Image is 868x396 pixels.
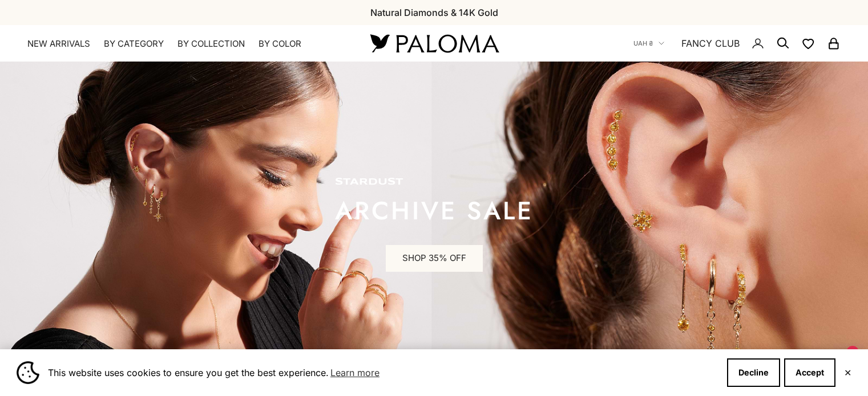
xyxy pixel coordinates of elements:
[633,25,841,62] nav: Secondary navigation
[335,199,534,222] p: ARCHIVE SALE
[177,38,245,50] summary: By Collection
[329,364,381,381] a: Learn more
[335,177,534,188] p: STARDUST
[27,38,343,50] nav: Primary navigation
[784,358,835,387] button: Accept
[633,38,664,48] button: UAH ₴
[844,369,851,376] button: Close
[727,358,780,387] button: Decline
[259,38,301,50] summary: By Color
[386,245,483,272] a: SHOP 35% OFF
[681,36,740,51] a: FANCY CLUB
[27,38,90,50] a: NEW ARRIVALS
[633,38,653,48] span: UAH ₴
[48,364,718,381] span: This website uses cookies to ensure you get the best experience.
[104,38,164,50] summary: By Category
[370,5,498,20] p: Natural Diamonds & 14K Gold
[17,361,39,384] img: Cookie banner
